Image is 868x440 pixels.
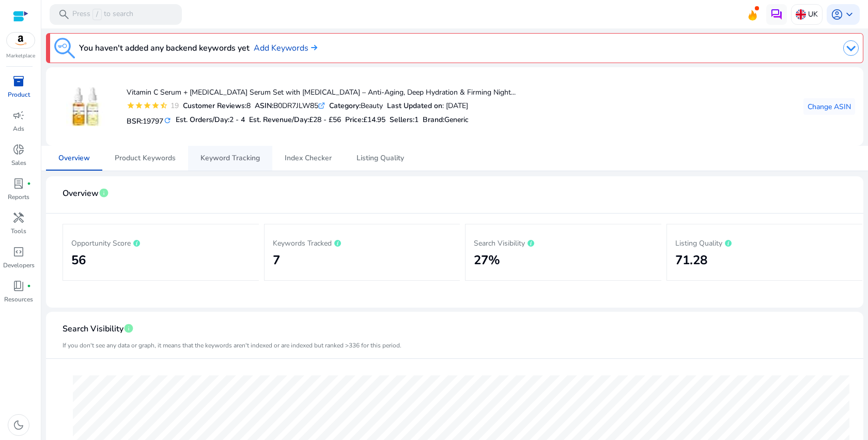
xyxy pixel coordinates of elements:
[843,40,859,56] img: dropdown-arrow.svg
[63,341,401,351] mat-card-subtitle: If you don't see any data or graph, it means that the keywords aren't indexed or are indexed but ...
[255,101,273,111] b: ASIN:
[675,236,855,249] p: Listing Quality
[72,9,133,20] p: Press to search
[249,116,341,125] h5: Est. Revenue/Day:
[135,101,143,110] mat-icon: star
[79,42,250,54] h3: You haven't added any backend keywords yet
[160,101,168,110] mat-icon: star_half
[831,8,843,21] span: account_circle
[27,181,31,186] span: fiber_manual_record
[12,75,25,87] span: inventory_2
[127,115,172,126] h5: BSR:
[808,101,851,112] span: Change ASIN
[168,100,179,111] div: 19
[229,115,245,125] span: 2 - 4
[255,100,325,111] div: B0DR7JLW85
[63,185,99,203] span: Overview
[387,100,468,111] div: : [DATE]
[3,261,35,270] p: Developers
[309,115,341,125] span: £28 - £56
[12,211,25,224] span: handyman
[387,101,442,111] b: Last Updated on
[127,101,135,110] mat-icon: star
[329,101,361,111] b: Category:
[7,33,35,48] img: amazon.svg
[414,115,419,125] span: 1
[12,246,25,258] span: code_blocks
[273,236,452,249] p: Keywords Tracked
[63,320,123,338] span: Search Visibility
[803,98,855,115] button: Change ASIN
[115,155,176,162] span: Product Keywords
[12,280,25,292] span: book_4
[474,236,653,249] p: Search Visibility
[58,155,90,162] span: Overview
[254,42,317,54] a: Add Keywords
[11,226,26,236] p: Tools
[200,155,260,162] span: Keyword Tracking
[143,101,151,110] mat-icon: star
[11,158,26,168] p: Sales
[808,5,818,23] p: UK
[58,8,70,21] span: search
[12,177,25,190] span: lab_profile
[329,100,383,111] div: Beauty
[390,116,419,125] h5: Sellers:
[92,9,102,20] span: /
[143,116,163,126] span: 19797
[423,116,469,125] h5: :
[54,38,75,58] img: keyword-tracking.svg
[183,100,251,111] div: 8
[99,188,109,198] span: info
[423,115,443,125] span: Brand
[71,253,251,268] h2: 56
[4,295,33,304] p: Resources
[8,90,30,99] p: Product
[123,323,134,333] span: info
[12,143,25,156] span: donut_small
[151,101,160,110] mat-icon: star
[12,109,25,122] span: campaign
[285,155,332,162] span: Index Checker
[357,155,404,162] span: Listing Quality
[127,88,516,97] h4: Vitamin C Serum + [MEDICAL_DATA] Serum Set with [MEDICAL_DATA] – Anti-Aging, Deep Hydration & Fir...
[13,124,24,133] p: Ads
[363,115,385,125] span: £14.95
[6,52,35,60] p: Marketplace
[27,284,31,288] span: fiber_manual_record
[71,236,251,249] p: Opportunity Score
[444,115,469,125] span: Generic
[12,419,25,431] span: dark_mode
[8,192,29,202] p: Reports
[843,8,856,21] span: keyboard_arrow_down
[66,87,105,126] img: 41iE8mqOFnL._AC_US40_.jpg
[273,253,452,268] h2: 7
[474,253,653,268] h2: 27%
[183,101,246,111] b: Customer Reviews:
[796,9,806,20] img: uk.svg
[163,116,172,126] mat-icon: refresh
[675,253,855,268] h2: 71.28
[308,44,317,51] img: arrow-right.svg
[345,116,385,125] h5: Price:
[176,116,245,125] h5: Est. Orders/Day:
